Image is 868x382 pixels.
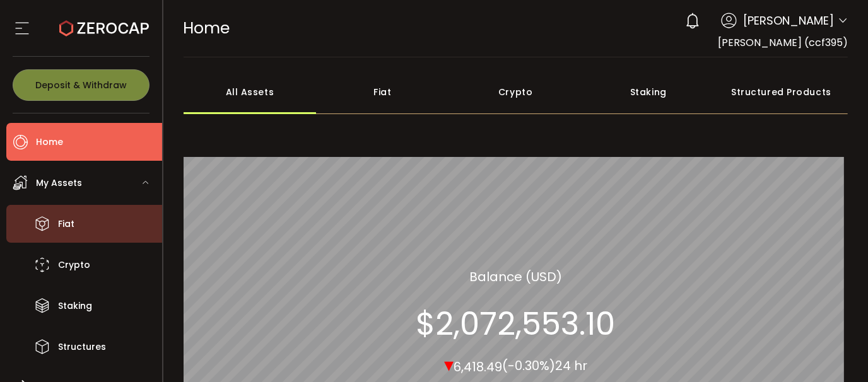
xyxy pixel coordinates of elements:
[184,17,230,39] span: Home
[502,357,555,375] span: (-0.30%)
[13,69,150,101] button: Deposit & Withdraw
[444,351,454,378] span: ▾
[58,297,92,315] span: Staking
[58,256,90,274] span: Crypto
[454,358,502,376] span: 6,418.49
[316,70,449,114] div: Fiat
[36,174,82,192] span: My Assets
[184,70,317,114] div: All Assets
[416,305,615,343] section: $2,072,553.10
[449,70,582,114] div: Crypto
[555,357,587,375] span: 24 hr
[58,215,74,233] span: Fiat
[35,81,127,90] span: Deposit & Withdraw
[36,133,63,151] span: Home
[722,246,868,382] iframe: Chat Widget
[582,70,715,114] div: Staking
[58,338,106,356] span: Structures
[743,12,834,29] span: [PERSON_NAME]
[718,35,848,50] span: [PERSON_NAME] (ccf395)
[715,70,848,114] div: Structured Products
[469,267,562,286] section: Balance (USD)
